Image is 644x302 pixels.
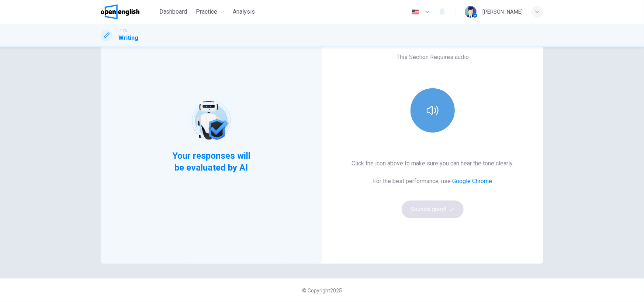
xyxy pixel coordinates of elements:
[188,97,235,144] img: robot icon
[101,4,156,19] a: OpenEnglish logo
[193,5,227,18] button: Practice
[159,7,187,16] span: Dashboard
[167,150,256,174] span: Your responses will be evaluated by AI
[453,178,492,185] a: Google Chrome
[352,159,514,168] h6: Click the icon above to make sure you can hear the tone clearly.
[118,34,138,42] h1: Writing
[465,6,477,18] img: Profile picture
[373,177,492,186] h6: For the best performance, use
[230,5,258,18] button: Analysis
[302,288,342,294] span: © Copyright 2025
[156,5,190,18] button: Dashboard
[196,7,218,16] span: Practice
[101,4,139,19] img: OpenEnglish logo
[411,9,420,15] img: en
[397,53,469,62] h6: This Section Requires audio
[118,28,127,34] span: IELTS
[233,7,255,16] span: Analysis
[482,7,523,16] div: [PERSON_NAME]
